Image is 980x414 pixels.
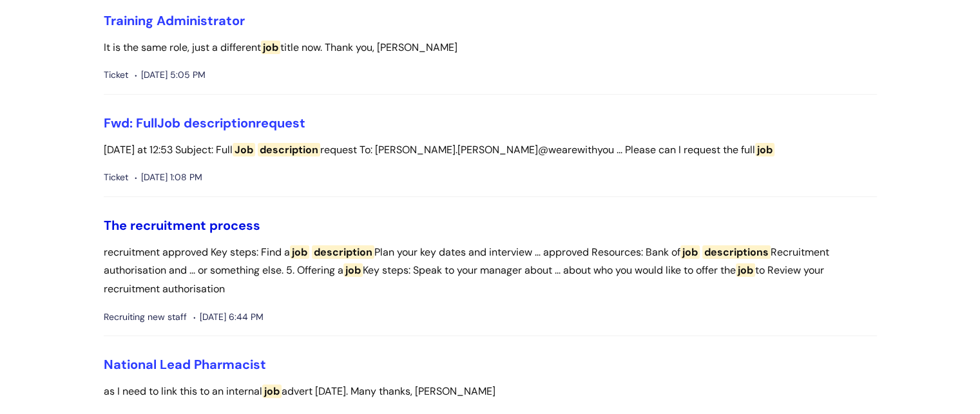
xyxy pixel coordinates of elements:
p: as I need to link this to an internal advert [DATE]. Many thanks, [PERSON_NAME] [104,382,877,401]
span: description [312,245,374,259]
p: [DATE] at 12:53 Subject: Full request To: [PERSON_NAME].[PERSON_NAME]@wearewithyou ... Please can... [104,141,877,160]
span: job [262,384,282,398]
p: recruitment approved Key steps: Find a Plan your key dates and interview ... approved Resources: ... [104,243,877,299]
a: Fwd: FullJob descriptionrequest [104,115,305,131]
a: National Lead Pharmacist [104,356,266,373]
span: Recruiting new staff [104,309,187,325]
span: Ticket [104,169,128,185]
span: Ticket [104,67,128,83]
p: It is the same role, just a different title now. Thank you, [PERSON_NAME] [104,39,877,57]
span: description [258,143,320,156]
span: job [755,143,774,156]
span: job [736,263,755,277]
a: Training Administrator [104,12,245,29]
span: [DATE] 5:05 PM [135,67,206,83]
span: Job [233,143,255,156]
span: [DATE] 1:08 PM [135,169,202,185]
a: The recruitment process [104,217,260,234]
span: Job [157,115,180,131]
span: job [261,41,280,54]
span: [DATE] 6:44 PM [193,309,264,325]
span: job [290,245,309,259]
span: job [680,245,700,259]
span: description [184,115,256,131]
span: descriptions [702,245,771,259]
span: job [343,263,363,277]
